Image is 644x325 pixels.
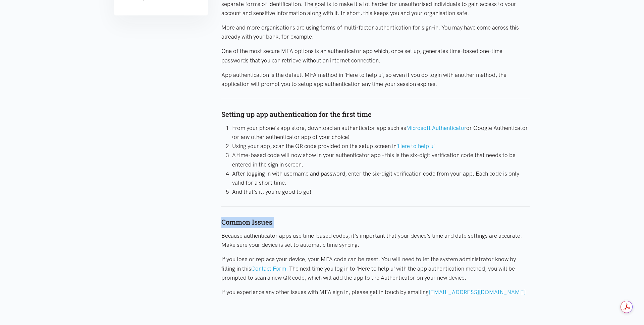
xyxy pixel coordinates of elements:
li: After logging in with username and password, enter the six-digit verification code from your app.... [232,169,530,187]
p: If you lose or replace your device, your MFA code can be reset. You will need to let the system a... [221,255,530,282]
p: Because authenticator apps use time-based codes, it's important that your device's time and date ... [221,231,530,249]
li: From your phone's app store, download an authenticator app such as or Google Authenticator (or an... [232,124,530,142]
a: [EMAIL_ADDRESS][DOMAIN_NAME] [429,289,526,295]
a: 'Here to help u' [396,143,435,149]
li: And that's it, you're good to go! [232,187,530,196]
div: Setting up app authentication for the first time [221,99,530,120]
p: If you experience any other issues with MFA sign in, please get in touch by emailing [221,288,530,297]
li: A time-based code will now show in your authenticator app - this is the six-digit verification co... [232,151,530,169]
p: One of the most secure MFA options is an authenticator app which, once set up, generates time-bas... [221,47,530,65]
div: Common Issues [221,206,530,228]
p: More and more organisations are using forms of multi-factor authentication for sign-in. You may h... [221,23,530,41]
p: App authentication is the default MFA method in 'Here to help u', so even if you do login with an... [221,71,530,89]
a: Contact Form [251,265,286,272]
a: Microsoft Authenticator [406,125,466,131]
li: Using your app, scan the QR code provided on the setup screen in [232,142,530,151]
